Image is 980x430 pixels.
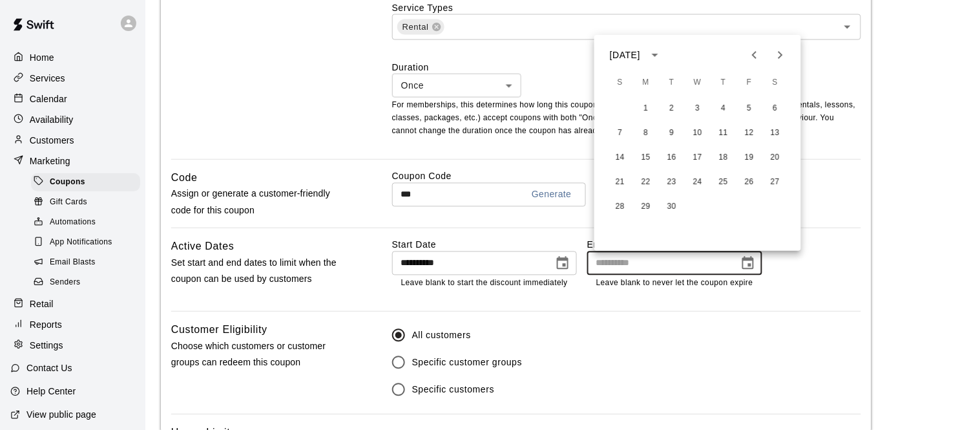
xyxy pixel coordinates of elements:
h6: Code [171,170,198,187]
button: Previous month [742,42,767,68]
div: Email Blasts [31,253,140,272]
p: Home [30,51,54,64]
a: Coupons [31,172,145,192]
p: Calendar [30,92,67,105]
button: calendar view is open, switch to year view [644,44,666,66]
button: 14 [609,146,632,169]
button: 12 [738,122,761,145]
div: Senders [31,274,140,292]
a: Retail [10,294,135,314]
button: Choose date [735,251,761,277]
p: Choose which customers or customer groups can redeem this coupon [171,339,351,371]
p: For memberships, this determines how long this coupon will apply once redeemed. One-off payments ... [392,100,861,138]
button: 16 [660,146,683,169]
a: Availability [10,110,135,129]
div: Once [392,74,521,98]
div: Gift Cards [31,193,140,211]
span: Friday [738,70,761,96]
p: Retail [30,297,54,310]
button: Choose date, selected date is Aug 19, 2025 [550,251,576,277]
p: Marketing [30,155,70,167]
button: 29 [634,195,658,219]
button: Generate [526,183,577,207]
button: 4 [712,97,735,120]
a: Settings [10,336,135,355]
button: 24 [686,171,709,194]
p: Contact Us [26,361,72,374]
span: Tuesday [660,70,683,96]
span: Monday [634,70,658,96]
button: 20 [764,146,787,169]
button: 28 [609,195,632,219]
span: Saturday [764,70,787,96]
span: Automations [50,216,96,229]
button: 26 [738,171,761,194]
span: Sunday [609,70,632,96]
span: Coupons [50,176,85,189]
span: Gift Cards [50,196,87,209]
span: All customers [412,329,471,343]
p: View public page [26,408,96,421]
a: Marketing [10,151,135,171]
a: Services [10,69,135,88]
p: Availability [30,113,74,126]
button: Open [839,18,857,36]
label: Duration [392,61,861,74]
p: Leave blank to start the discount immediately [401,277,568,290]
a: Senders [31,273,145,293]
a: Customers [10,131,135,150]
p: Leave blank to never let the coupon expire [596,277,753,290]
a: Home [10,48,135,67]
button: 7 [609,122,632,145]
div: Coupons [31,173,140,191]
h6: Active Dates [171,239,235,255]
button: 13 [764,122,787,145]
button: 9 [660,122,683,145]
p: Assign or generate a customer-friendly code for this coupon [171,186,351,219]
button: 22 [634,171,658,194]
span: Email Blasts [50,256,96,269]
span: Specific customers [412,383,495,397]
p: Settings [30,339,63,352]
button: 17 [686,146,709,169]
span: Senders [50,276,81,289]
span: App Notifications [50,236,112,249]
button: 27 [764,171,787,194]
a: App Notifications [31,233,145,253]
a: Calendar [10,89,135,109]
a: Reports [10,315,135,334]
p: Set start and end dates to limit when the coupon can be used by customers [171,255,351,288]
label: Coupon Code [392,170,861,183]
label: End Date [587,239,762,252]
button: 5 [738,97,761,120]
button: 8 [634,122,658,145]
button: 2 [660,97,683,120]
button: 3 [686,97,709,120]
button: 11 [712,122,735,145]
h6: Customer Eligibility [171,322,267,339]
button: 23 [660,171,683,194]
div: Rental [397,19,444,35]
button: 19 [738,146,761,169]
button: 1 [634,97,658,120]
button: 15 [634,146,658,169]
div: App Notifications [31,233,140,252]
button: 10 [686,122,709,145]
a: Gift Cards [31,192,145,212]
span: Thursday [712,70,735,96]
div: Automations [31,213,140,231]
span: Specific customer groups [412,356,523,370]
p: Services [30,72,65,85]
a: Email Blasts [31,253,145,273]
p: Help Center [26,385,76,398]
label: Service Types [392,3,454,13]
div: [DATE] [610,48,640,62]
